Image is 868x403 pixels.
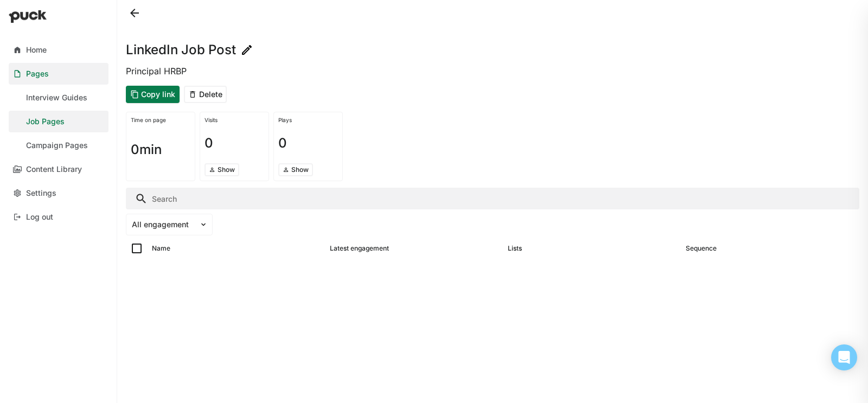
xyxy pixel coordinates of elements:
h1: LinkedIn Job Post [126,43,236,56]
div: Campaign Pages [26,141,88,150]
button: Delete [184,86,227,103]
div: Principal HRBP [126,65,859,77]
h1: 0min [131,143,162,156]
button: Copy link [126,86,180,103]
div: Interview Guides [26,93,87,103]
a: Home [9,39,108,61]
div: Plays [278,117,338,123]
a: Content Library [9,158,108,180]
div: Latest engagement [330,245,389,252]
div: Time on page [131,117,190,123]
div: Sequence [686,245,717,252]
a: Pages [9,63,108,85]
a: Settings [9,182,108,204]
a: Campaign Pages [9,135,108,156]
div: Log out [26,213,53,222]
div: Lists [508,245,522,252]
a: Interview Guides [9,87,108,108]
div: Settings [26,189,56,198]
div: Job Pages [26,117,65,126]
h1: 0 [205,137,213,150]
button: Show [205,163,239,176]
div: Name [152,245,170,252]
div: Home [26,46,47,55]
h1: 0 [278,137,287,150]
div: Pages [26,69,49,79]
div: Content Library [26,165,82,174]
div: Visits [205,117,264,123]
button: Show [278,163,313,176]
input: Search [126,188,859,209]
div: Open Intercom Messenger [831,344,857,370]
a: Job Pages [9,111,108,132]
